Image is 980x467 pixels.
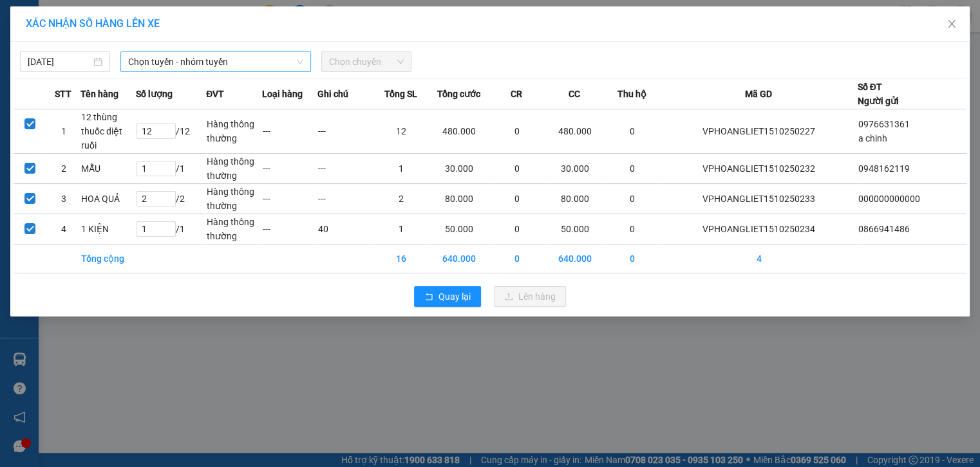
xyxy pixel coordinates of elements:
[262,109,317,154] td: ---
[934,6,970,42] button: Close
[136,154,206,184] td: / 1
[545,214,605,244] td: 50.000
[489,214,544,244] td: 0
[296,58,304,66] span: down
[605,214,660,244] td: 0
[660,244,857,273] td: 4
[438,289,471,304] span: Quay lại
[494,286,566,307] button: uploadLên hàng
[857,80,898,108] div: Số ĐT Người gửi
[384,87,417,101] span: Tổng SL
[489,244,544,273] td: 0
[429,214,489,244] td: 50.000
[429,109,489,154] td: 480.000
[317,109,373,154] td: ---
[858,133,887,143] span: a chinh
[617,87,646,101] span: Thu hộ
[262,184,317,214] td: ---
[373,214,428,244] td: 1
[55,87,71,101] span: STT
[858,224,909,234] span: 0866941486
[424,292,433,302] span: rollback
[80,87,118,101] span: Tên hàng
[545,244,605,273] td: 640.000
[262,214,317,244] td: ---
[80,109,136,154] td: 12 thùng thuốc diệt ruồi
[660,154,857,184] td: VPHOANGLIET1510250232
[545,184,605,214] td: 80.000
[47,184,80,214] td: 3
[317,154,373,184] td: ---
[47,154,80,184] td: 2
[317,214,373,244] td: 40
[206,109,261,154] td: Hàng thông thường
[206,87,224,101] span: ĐVT
[858,194,919,204] span: 000000000000
[47,214,80,244] td: 4
[660,214,857,244] td: VPHOANGLIET1510250234
[317,87,348,101] span: Ghi chú
[489,184,544,214] td: 0
[569,87,580,101] span: CC
[373,184,428,214] td: 2
[80,184,136,214] td: HOA QUẢ
[206,184,261,214] td: Hàng thông thường
[206,214,261,244] td: Hàng thông thường
[329,52,404,71] span: Chọn chuyến
[660,184,857,214] td: VPHOANGLIET1510250233
[373,154,428,184] td: 1
[206,154,261,184] td: Hàng thông thường
[437,87,480,101] span: Tổng cước
[136,87,173,101] span: Số lượng
[28,55,91,69] input: 15/10/2025
[136,184,206,214] td: / 2
[660,109,857,154] td: VPHOANGLIET1510250227
[947,19,957,29] span: close
[605,109,660,154] td: 0
[80,154,136,184] td: MẪU
[489,154,544,184] td: 0
[858,119,909,129] span: 0976631361
[429,154,489,184] td: 30.000
[545,154,605,184] td: 30.000
[47,109,80,154] td: 1
[136,214,206,244] td: / 1
[605,184,660,214] td: 0
[429,244,489,273] td: 640.000
[605,154,660,184] td: 0
[414,286,481,307] button: rollbackQuay lại
[605,244,660,273] td: 0
[511,87,522,101] span: CR
[317,184,373,214] td: ---
[26,17,160,30] span: XÁC NHẬN SỐ HÀNG LÊN XE
[489,109,544,154] td: 0
[262,154,317,184] td: ---
[858,163,909,174] span: 0948162119
[545,109,605,154] td: 480.000
[136,109,206,154] td: / 12
[80,214,136,244] td: 1 KIỆN
[373,244,428,273] td: 16
[745,87,772,101] span: Mã GD
[429,184,489,214] td: 80.000
[80,244,136,273] td: Tổng cộng
[373,109,428,154] td: 12
[128,52,303,71] span: Chọn tuyến - nhóm tuyến
[262,87,303,101] span: Loại hàng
